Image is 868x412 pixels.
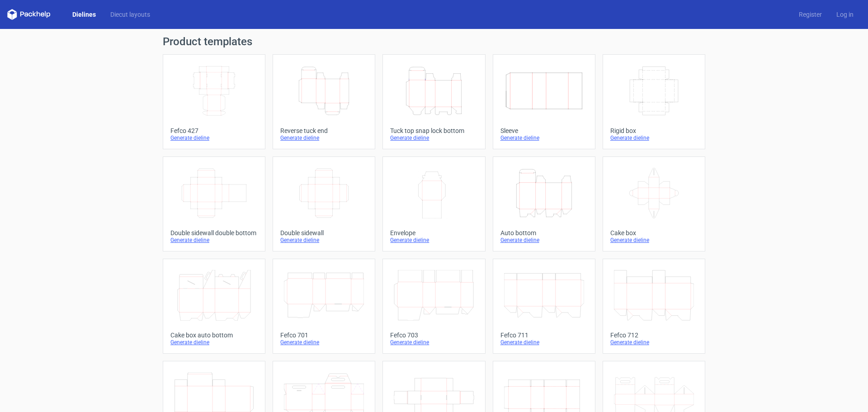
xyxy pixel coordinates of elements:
[493,156,595,251] a: Auto bottomGenerate dieline
[829,10,861,19] a: Log in
[493,54,595,149] a: SleeveGenerate dieline
[610,339,698,346] div: Generate dieline
[610,134,698,142] div: Generate dieline
[500,339,588,346] div: Generate dieline
[280,237,368,244] div: Generate dieline
[103,10,157,19] a: Diecut layouts
[603,259,705,354] a: Fefco 712Generate dieline
[382,54,485,149] a: Tuck top snap lock bottomGenerate dieline
[163,36,705,47] h1: Product templates
[603,54,705,149] a: Rigid boxGenerate dieline
[273,259,375,354] a: Fefco 701Generate dieline
[163,259,265,354] a: Cake box auto bottomGenerate dieline
[382,259,485,354] a: Fefco 703Generate dieline
[163,54,265,149] a: Fefco 427Generate dieline
[170,134,258,142] div: Generate dieline
[610,331,698,339] div: Fefco 712
[65,10,103,19] a: Dielines
[500,237,588,244] div: Generate dieline
[382,156,485,251] a: EnvelopeGenerate dieline
[500,127,588,134] div: Sleeve
[280,229,368,237] div: Double sidewall
[610,127,698,134] div: Rigid box
[163,156,265,251] a: Double sidewall double bottomGenerate dieline
[500,331,588,339] div: Fefco 711
[390,237,477,244] div: Generate dieline
[610,229,698,237] div: Cake box
[493,259,595,354] a: Fefco 711Generate dieline
[792,10,829,19] a: Register
[390,127,477,134] div: Tuck top snap lock bottom
[280,331,368,339] div: Fefco 701
[500,134,588,142] div: Generate dieline
[280,134,368,142] div: Generate dieline
[603,156,705,251] a: Cake boxGenerate dieline
[610,237,698,244] div: Generate dieline
[170,237,258,244] div: Generate dieline
[390,339,477,346] div: Generate dieline
[280,127,368,134] div: Reverse tuck end
[390,134,477,142] div: Generate dieline
[170,339,258,346] div: Generate dieline
[170,127,258,134] div: Fefco 427
[390,331,477,339] div: Fefco 703
[170,229,258,237] div: Double sidewall double bottom
[273,156,375,251] a: Double sidewallGenerate dieline
[390,229,477,237] div: Envelope
[500,229,588,237] div: Auto bottom
[273,54,375,149] a: Reverse tuck endGenerate dieline
[170,331,258,339] div: Cake box auto bottom
[280,339,368,346] div: Generate dieline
